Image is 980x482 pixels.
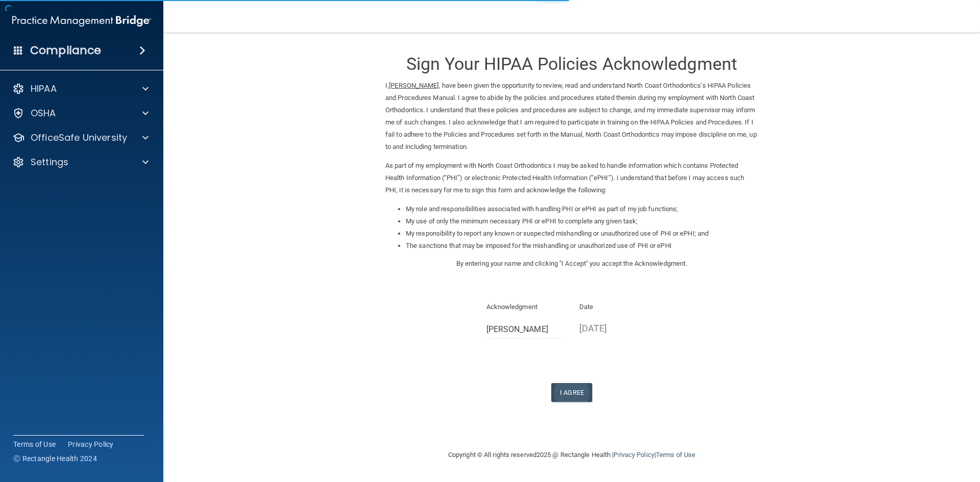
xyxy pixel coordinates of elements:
li: My role and responsibilities associated with handling PHI or ePHI as part of my job functions; [406,203,758,215]
ins: [PERSON_NAME] [389,82,438,89]
h3: Sign Your HIPAA Policies Acknowledgment [385,55,758,73]
li: The sanctions that may be imposed for the mishandling or unauthorized use of PHI or ePHI [406,240,758,252]
li: My use of only the minimum necessary PHI or ePHI to complete any given task; [406,215,758,227]
a: OSHA [12,107,149,119]
a: OfficeSafe University [12,132,149,144]
a: Privacy Policy [68,439,114,449]
a: HIPAA [12,83,149,95]
p: [DATE] [579,320,657,337]
p: HIPAA [31,83,57,95]
a: Terms of Use [13,439,56,449]
p: Settings [31,156,68,168]
p: As part of my employment with North Coast Orthodontics I may be asked to handle information which... [385,160,758,196]
p: OfficeSafe University [31,132,127,144]
p: Acknowledgment [486,301,565,313]
span: Ⓒ Rectangle Health 2024 [13,453,97,464]
a: Settings [12,156,149,168]
button: I Agree [551,383,592,402]
p: I, , have been given the opportunity to review, read and understand North Coast Orthodontics’s HI... [385,80,758,153]
li: My responsibility to report any known or suspected mishandling or unauthorized use of PHI or ePHI... [406,227,758,240]
div: Copyright © All rights reserved 2025 @ Rectangle Health | | [385,439,758,471]
a: Terms of Use [656,451,695,459]
a: Privacy Policy [614,451,654,459]
p: OSHA [31,107,56,119]
img: PMB logo [12,11,151,31]
p: By entering your name and clicking "I Accept" you accept the Acknowledgment. [385,258,758,270]
input: Full Name [486,320,565,339]
p: Date [579,301,657,313]
h4: Compliance [30,43,101,58]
